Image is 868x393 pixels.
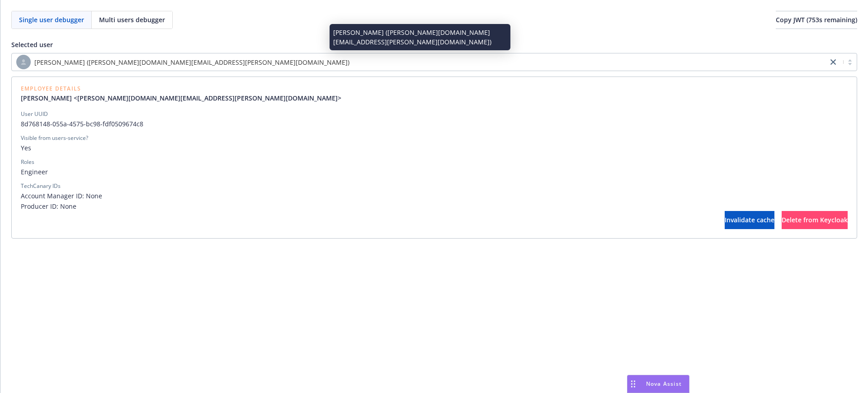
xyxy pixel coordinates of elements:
div: Drag to move [627,375,639,393]
span: Account Manager ID: None [21,191,848,201]
span: Delete from Keycloak [782,216,848,224]
span: Invalidate cache [725,216,774,224]
span: Multi users debugger [99,15,165,24]
span: Single user debugger [19,15,84,24]
button: Copy JWT (753s remaining) [776,11,857,29]
div: User UUID [21,110,48,118]
span: 8d768148-055a-4575-bc98-fdf0509674c8 [21,119,848,129]
button: Delete from Keycloak [782,211,848,229]
div: Visible from users-service? [21,134,88,142]
span: Engineer [21,167,848,177]
div: Roles [21,158,34,166]
span: Selected user [11,40,53,49]
a: [PERSON_NAME] <[PERSON_NAME][DOMAIN_NAME][EMAIL_ADDRESS][PERSON_NAME][DOMAIN_NAME]> [21,93,349,103]
span: Yes [21,143,848,153]
span: Copy JWT ( 753 s remaining) [776,15,857,24]
button: Nova Assist [627,375,689,393]
span: Employee Details [21,86,349,91]
span: [PERSON_NAME] ([PERSON_NAME][DOMAIN_NAME][EMAIL_ADDRESS][PERSON_NAME][DOMAIN_NAME]) [16,55,823,69]
button: Invalidate cache [725,211,774,229]
a: close [828,57,839,67]
span: Producer ID: None [21,201,848,211]
div: TechCanary IDs [21,182,61,190]
span: Nova Assist [646,380,682,388]
span: [PERSON_NAME] ([PERSON_NAME][DOMAIN_NAME][EMAIL_ADDRESS][PERSON_NAME][DOMAIN_NAME]) [34,58,349,67]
